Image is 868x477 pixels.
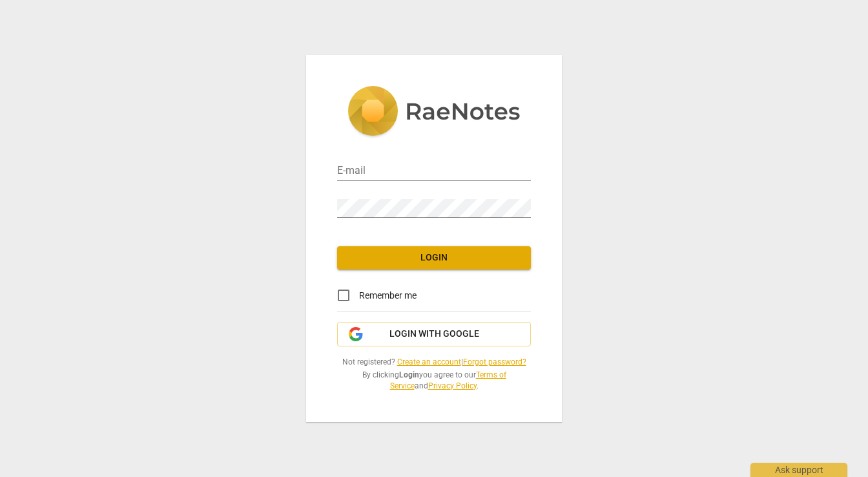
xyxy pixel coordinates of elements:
[389,328,479,341] span: Login with Google
[397,357,461,366] a: Create an account
[347,251,521,264] span: Login
[359,289,417,302] span: Remember me
[337,357,531,368] span: Not registered? |
[337,370,531,391] span: By clicking you agree to our and .
[463,357,526,366] a: Forgot password?
[750,463,847,477] div: Ask support
[428,381,477,390] a: Privacy Policy
[399,370,419,379] b: Login
[337,246,531,270] button: Login
[390,370,506,390] a: Terms of Service
[347,86,521,139] img: 5ac2273c67554f335776073100b6d88f.svg
[337,322,531,346] button: Login with Google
